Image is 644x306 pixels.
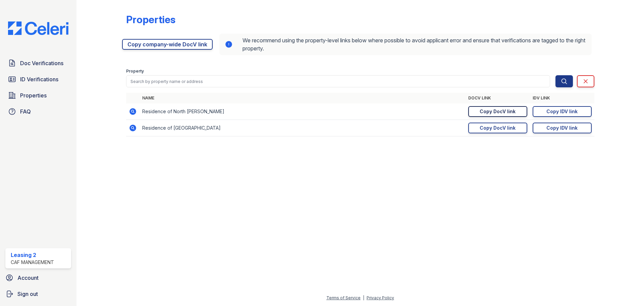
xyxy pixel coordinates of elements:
[533,123,592,133] a: Copy IDV link
[5,89,71,102] a: Properties
[3,271,74,285] a: Account
[20,75,58,83] span: ID Verifications
[20,91,47,99] span: Properties
[533,106,592,117] a: Copy IDV link
[126,75,550,87] input: Search by property name or address
[219,34,592,55] div: We recommend using the property-level links below where possible to avoid applicant error and ens...
[530,93,594,103] th: IDV Link
[546,125,578,131] div: Copy IDV link
[326,295,361,300] a: Terms of Service
[468,106,527,117] a: Copy DocV link
[363,295,364,300] div: |
[126,13,175,26] div: Properties
[480,125,516,131] div: Copy DocV link
[3,287,74,301] a: Sign out
[140,103,466,120] td: Residence of North [PERSON_NAME]
[20,59,63,67] span: Doc Verifications
[5,73,71,86] a: ID Verifications
[11,251,54,259] div: Leasing 2
[5,56,71,70] a: Doc Verifications
[11,259,54,266] div: CAF Management
[468,123,527,133] a: Copy DocV link
[367,295,394,300] a: Privacy Policy
[17,274,39,282] span: Account
[5,105,71,118] a: FAQ
[20,107,31,116] span: FAQ
[480,108,516,115] div: Copy DocV link
[466,93,530,103] th: DocV Link
[17,290,38,298] span: Sign out
[122,39,213,50] a: Copy company-wide DocV link
[546,108,578,115] div: Copy IDV link
[3,21,74,35] img: CE_Logo_Blue-a8612792a0a2168367f1c8372b55b34899dd931a85d93a1a3d3e32e68fde9ad4.png
[140,120,466,136] td: Residence of [GEOGRAPHIC_DATA]
[126,69,144,74] label: Property
[140,93,466,103] th: Name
